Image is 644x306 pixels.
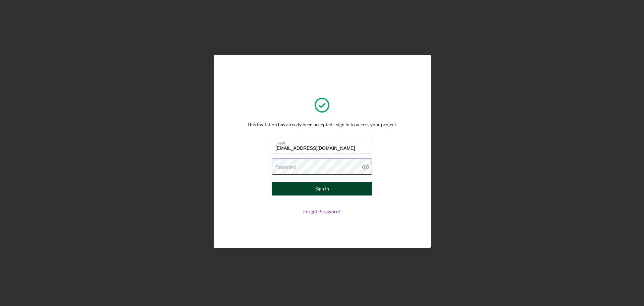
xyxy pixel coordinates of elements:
label: Password [275,164,296,170]
div: Sign In [315,182,329,195]
button: Sign In [272,182,372,195]
a: Forgot Password? [303,209,341,214]
label: Email [275,138,372,145]
div: This invitation has already been accepted - sign in to access your project. [247,122,397,127]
